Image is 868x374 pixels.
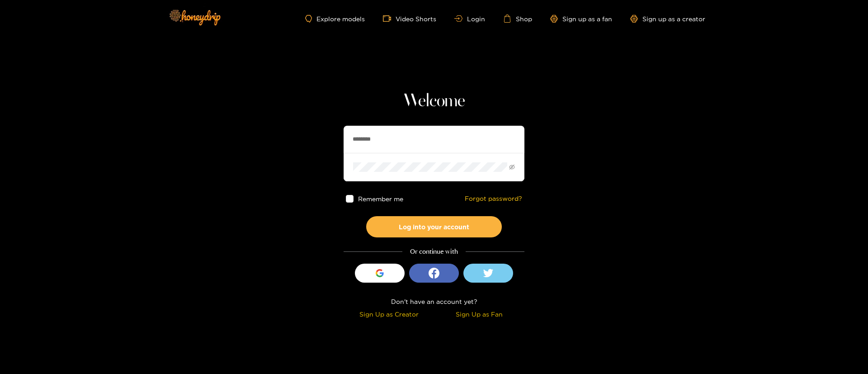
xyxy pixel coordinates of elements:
div: Sign Up as Fan [436,309,522,319]
a: Forgot password? [465,195,522,203]
a: Sign up as a creator [630,15,705,23]
div: Or continue with [344,246,524,257]
span: eye-invisible [509,164,515,170]
a: Explore models [305,15,365,23]
a: Shop [503,14,532,23]
button: Log into your account [366,216,502,237]
span: video-camera [383,14,396,23]
a: Sign up as a fan [550,15,612,23]
div: Don't have an account yet? [344,296,524,307]
span: Remember me [358,195,403,202]
a: Video Shorts [383,14,436,23]
div: Sign Up as Creator [346,309,432,319]
a: Login [454,15,485,22]
h1: Welcome [344,90,524,112]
